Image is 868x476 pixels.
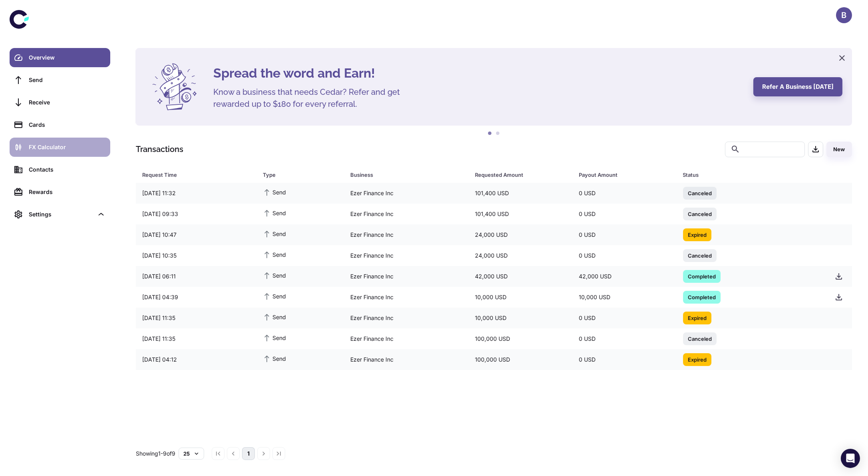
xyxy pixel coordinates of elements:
[494,130,502,138] button: 2
[469,352,572,367] div: 100,000 USD
[572,331,676,346] div: 0 USD
[344,186,469,201] div: Ezer Finance Inc
[136,352,256,367] div: [DATE] 04:12
[263,292,286,300] span: Send
[10,93,110,112] a: Receive
[213,64,744,83] h4: Spread the word and Earn!
[344,206,469,222] div: Ezer Finance Inc
[10,48,110,67] a: Overview
[142,169,243,180] div: Request Time
[572,248,676,263] div: 0 USD
[572,310,676,326] div: 0 USD
[344,310,469,326] div: Ezer Finance Inc
[263,208,286,217] span: Send
[136,269,256,284] div: [DATE] 06:11
[344,290,469,305] div: Ezer Finance Inc
[136,449,175,458] p: Showing 1-9 of 9
[753,77,842,96] button: Refer a business [DATE]
[136,206,256,222] div: [DATE] 09:33
[29,98,105,107] div: Receive
[475,169,559,180] div: Requested Amount
[826,142,852,157] button: New
[10,70,110,90] a: Send
[683,272,721,280] span: Completed
[211,447,286,460] nav: pagination navigation
[683,189,717,197] span: Canceled
[10,160,110,179] a: Contacts
[263,188,286,196] span: Send
[344,248,469,263] div: Ezer Finance Inc
[263,169,341,180] span: Type
[136,290,256,305] div: [DATE] 04:39
[486,130,494,138] button: 1
[572,269,676,284] div: 42,000 USD
[29,188,105,196] div: Rewards
[683,314,711,322] span: Expired
[136,186,256,201] div: [DATE] 11:32
[841,449,860,468] div: Open Intercom Messenger
[136,143,183,155] h1: Transactions
[469,331,572,346] div: 100,000 USD
[263,229,286,238] span: Send
[469,248,572,263] div: 24,000 USD
[683,169,808,180] div: Status
[136,310,256,326] div: [DATE] 11:35
[344,331,469,346] div: Ezer Finance Inc
[683,230,711,238] span: Expired
[469,269,572,284] div: 42,000 USD
[579,169,663,180] div: Payout Amount
[263,354,286,363] span: Send
[263,250,286,259] span: Send
[469,227,572,242] div: 24,000 USD
[263,169,330,180] div: Type
[29,76,105,84] div: Send
[10,182,110,202] a: Rewards
[469,290,572,305] div: 10,000 USD
[572,290,676,305] div: 10,000 USD
[572,206,676,222] div: 0 USD
[242,447,255,460] button: page 1
[10,138,110,157] a: FX Calculator
[683,210,717,218] span: Canceled
[136,331,256,346] div: [DATE] 11:35
[29,210,93,219] div: Settings
[29,120,105,129] div: Cards
[10,205,110,224] div: Settings
[683,169,819,180] span: Status
[469,186,572,201] div: 101,400 USD
[344,269,469,284] div: Ezer Finance Inc
[344,227,469,242] div: Ezer Finance Inc
[29,165,105,174] div: Contacts
[179,448,204,460] button: 25
[29,143,105,152] div: FX Calculator
[263,312,286,321] span: Send
[469,206,572,222] div: 101,400 USD
[572,186,676,201] div: 0 USD
[136,248,256,263] div: [DATE] 10:35
[572,352,676,367] div: 0 USD
[579,169,673,180] span: Payout Amount
[263,333,286,342] span: Send
[142,169,253,180] span: Request Time
[836,7,852,23] button: B
[263,271,286,280] span: Send
[10,115,110,134] a: Cards
[469,310,572,326] div: 10,000 USD
[344,352,469,367] div: Ezer Finance Inc
[213,86,413,110] h5: Know a business that needs Cedar? Refer and get rewarded up to $180 for every referral.
[683,334,717,342] span: Canceled
[572,227,676,242] div: 0 USD
[136,227,256,242] div: [DATE] 10:47
[475,169,569,180] span: Requested Amount
[29,53,105,62] div: Overview
[683,251,717,259] span: Canceled
[683,355,711,363] span: Expired
[683,293,721,301] span: Completed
